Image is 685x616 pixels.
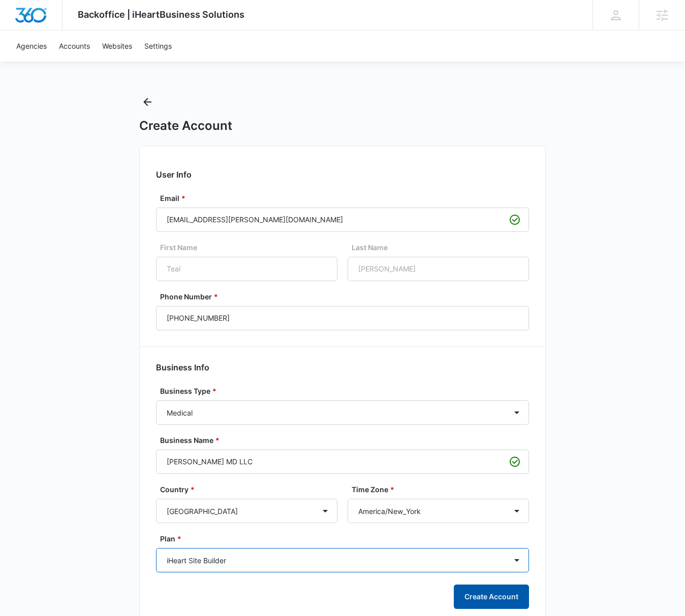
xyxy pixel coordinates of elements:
input: janedoe@gmail.com [156,208,529,232]
a: Settings [138,30,178,61]
button: Back [139,94,155,110]
label: Phone Number [160,291,533,302]
label: Last Name [352,242,533,253]
label: Plan [160,533,533,544]
a: Accounts [53,30,96,61]
label: Country [160,484,341,495]
label: Business Name [160,435,533,446]
h2: User Info [156,168,529,181]
label: Business Type [160,386,533,396]
label: Email [160,193,533,203]
button: Create Account [454,585,529,609]
span: Backoffice | iHeartBusiness Solutions [78,9,244,20]
label: Time Zone [352,484,533,495]
a: Websites [96,30,138,61]
h2: Business Info [156,361,529,373]
h1: Create Account [139,118,232,133]
a: Agencies [10,30,53,61]
label: First Name [160,242,341,253]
